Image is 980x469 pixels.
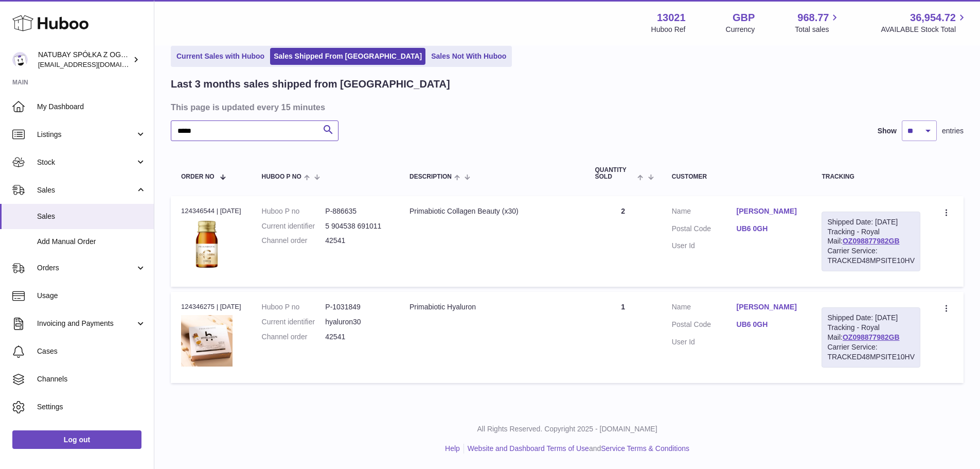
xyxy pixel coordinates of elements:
[672,241,737,251] dt: User Id
[270,48,425,65] a: Sales Shipped From [GEOGRAPHIC_DATA]
[942,126,964,136] span: entries
[181,206,241,216] div: 124346544 | [DATE]
[37,346,146,356] span: Cases
[37,402,146,412] span: Settings
[427,48,510,65] a: Sales Not With Huboo
[672,206,737,219] dt: Name
[262,221,326,231] dt: Current identifier
[464,444,689,454] li: and
[733,11,755,25] strong: GBP
[445,444,460,453] a: Help
[325,317,389,327] dd: hyaluron30
[163,424,972,434] p: All Rights Reserved. Copyright 2025 - [DOMAIN_NAME]
[409,173,452,180] span: Description
[325,206,389,216] dd: P-886635
[37,158,135,167] span: Stock
[37,263,135,273] span: Orders
[171,77,450,91] h2: Last 3 months sales shipped from [GEOGRAPHIC_DATA]
[827,342,915,362] div: Carrier Service: TRACKED48MPSITE10HV
[37,237,146,247] span: Add Manual Order
[843,333,900,341] a: OZ098877982GB
[37,319,135,328] span: Invoicing and Payments
[37,130,135,140] span: Listings
[325,332,389,342] dd: 42541
[737,302,801,312] a: [PERSON_NAME]
[881,11,968,34] a: 36,954.72 AVAILABLE Stock Total
[38,60,151,68] span: [EMAIL_ADDRESS][DOMAIN_NAME]
[409,206,575,216] div: Primabiotic Collagen Beauty (x30)
[595,167,635,180] span: Quantity Sold
[37,102,146,112] span: My Dashboard
[37,374,146,384] span: Channels
[881,25,968,34] span: AVAILABLE Stock Total
[37,212,146,221] span: Sales
[843,237,900,245] a: OZ098877982GB
[672,302,737,315] dt: Name
[795,11,841,34] a: 968.77 Total sales
[37,185,135,195] span: Sales
[12,430,141,449] a: Log out
[737,206,801,216] a: [PERSON_NAME]
[672,173,801,180] div: Customer
[262,302,326,312] dt: Huboo P no
[726,25,755,34] div: Currency
[827,246,915,266] div: Carrier Service: TRACKED48MPSITE10HV
[878,126,897,136] label: Show
[171,101,961,113] h3: This page is updated every 15 minutes
[651,25,686,34] div: Huboo Ref
[585,292,662,383] td: 1
[797,11,829,25] span: 968.77
[827,217,915,227] div: Shipped Date: [DATE]
[601,444,689,453] a: Service Terms & Conditions
[325,302,389,312] dd: P-1031849
[795,25,841,34] span: Total sales
[822,173,920,180] div: Tracking
[672,337,737,347] dt: User Id
[37,291,146,301] span: Usage
[910,11,956,25] span: 36,954.72
[737,320,801,329] a: UB6 0GH
[262,206,326,216] dt: Huboo P no
[325,221,389,231] dd: 5 904538 691011
[173,48,268,65] a: Current Sales with Huboo
[262,173,301,180] span: Huboo P no
[468,444,589,453] a: Website and Dashboard Terms of Use
[12,52,28,67] img: internalAdmin-13021@internal.huboo.com
[181,315,233,367] img: 130211740407413.jpg
[262,236,326,246] dt: Channel order
[262,317,326,327] dt: Current identifier
[262,332,326,342] dt: Channel order
[827,313,915,323] div: Shipped Date: [DATE]
[325,236,389,246] dd: 42541
[181,173,215,180] span: Order No
[737,224,801,234] a: UB6 0GH
[409,302,575,312] div: Primabiotic Hyaluron
[657,11,686,25] strong: 13021
[672,224,737,236] dt: Postal Code
[181,302,241,311] div: 124346275 | [DATE]
[181,219,233,270] img: 130211698054880.jpg
[585,196,662,287] td: 2
[38,50,131,70] div: NATUBAY SPÓŁKA Z OGRANICZONĄ ODPOWIEDZIALNOŚCIĄ
[822,307,920,367] div: Tracking - Royal Mail:
[672,320,737,332] dt: Postal Code
[822,212,920,271] div: Tracking - Royal Mail:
